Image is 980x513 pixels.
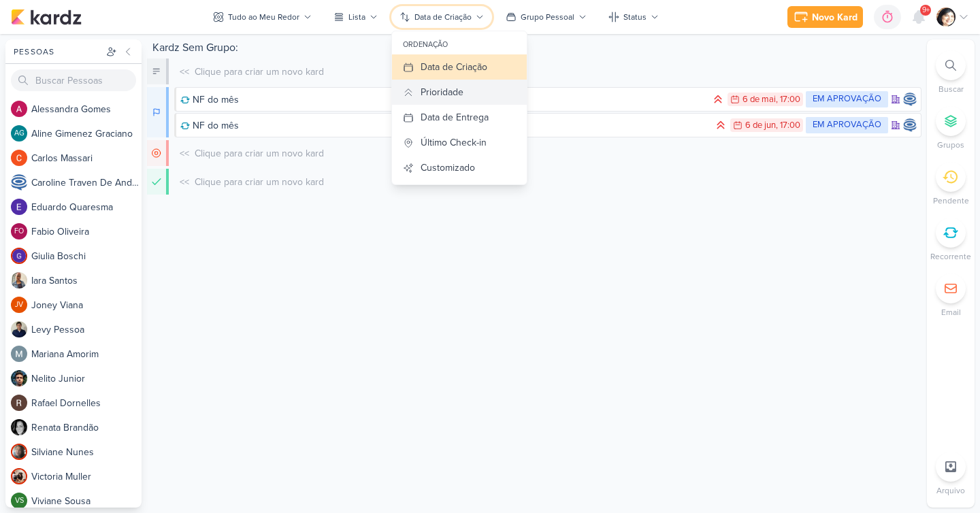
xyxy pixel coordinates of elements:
div: F a b i o O l i v e i r a [31,225,142,239]
div: Novo Kard [812,10,857,24]
div: A l i n e G i m e n e z G r a c i a n o [31,127,142,141]
div: Último Check-in [421,135,487,150]
div: V i c t o r i a M u l l e r [31,469,142,484]
div: Prioridade Alta [714,118,728,132]
img: Caroline Traven De Andrade [903,118,917,132]
img: Caroline Traven De Andrade [11,174,27,191]
button: Prioridade [392,80,527,105]
div: N e l i t o J u n i o r [31,371,142,386]
div: NF do mês [193,118,239,133]
button: Último Check-in [392,130,527,155]
div: S i l v i a n e N u n e s [31,445,142,459]
div: Responsável: Caroline Traven De Andrade [903,93,917,106]
img: Rafael Dornelles [11,395,27,411]
div: Prioridade [421,85,463,99]
div: Viviane Sousa [11,493,27,509]
div: C a r l o s M a s s a r i [31,151,142,165]
p: VS [15,497,24,505]
div: Finalizado [147,169,169,195]
div: NF do mês [193,93,239,107]
div: Joney Viana [11,297,27,313]
div: EM APROVAÇÃO [806,117,888,133]
div: Em Espera [147,140,169,166]
img: Levy Pessoa [11,321,27,337]
div: R e n a t a B r a n d ã o [31,420,142,435]
img: Caroline Traven De Andrade [903,93,917,106]
div: 6 de jun [745,121,776,130]
div: NF do mês [180,118,711,133]
p: Recorrente [930,250,971,263]
img: Silviane Nunes [11,444,27,460]
button: Customizado [392,155,527,180]
div: C a r o l i n e T r a v e n D e A n d r a d e [31,176,142,190]
button: Novo Kard [787,6,863,28]
p: AG [14,130,24,137]
img: Victoria Muller [11,468,27,484]
span: 9+ [922,5,930,16]
div: EM APROVAÇÃO [806,91,888,107]
div: I a r a S a n t o s [31,274,142,288]
div: Aline Gimenez Graciano [11,125,27,142]
p: Buscar [938,83,964,95]
p: Email [941,306,961,318]
img: Iara Santos [11,272,27,288]
img: Giulia Boschi [11,248,27,264]
div: Pessoas [11,46,103,58]
div: Em Andamento [147,87,169,137]
img: kardz.app [11,9,82,25]
div: Data de Entrega [421,110,489,125]
img: Eduardo Quaresma [11,199,27,215]
img: Alessandra Gomes [11,101,27,117]
div: M a r i a n a A m o r i m [31,347,142,361]
img: Carlos Massari [11,150,27,166]
img: Lucimara Paz [936,7,955,27]
div: NF do mês [180,93,708,107]
li: Ctrl + F [927,50,975,95]
div: , 17:00 [776,121,800,130]
div: V i v i a n e S o u s a [31,494,142,508]
p: Pendente [933,195,969,207]
div: E d u a r d o Q u a r e s m a [31,200,142,214]
img: Renata Brandão [11,419,27,435]
div: R a f a e l D o r n e l l e s [31,396,142,410]
div: , 17:00 [776,95,800,104]
p: FO [14,228,24,235]
button: Data de Entrega [392,105,527,130]
p: Arquivo [936,484,965,497]
div: Fabio Oliveira [11,223,27,239]
div: Responsável: Caroline Traven De Andrade [903,118,917,132]
div: 6 de mai [742,95,776,104]
button: Data de Criação [392,54,527,80]
img: Nelito Junior [11,370,27,386]
div: Customizado [421,161,475,175]
div: A Fazer [147,59,169,84]
img: Mariana Amorim [11,346,27,362]
div: Data de Criação [421,60,487,74]
div: A l e s s a n d r a G o m e s [31,102,142,116]
div: J o n e y V i a n a [31,298,142,312]
p: JV [15,301,23,309]
input: Buscar Pessoas [11,69,136,91]
div: Prioridade Alta [711,93,725,106]
p: Grupos [937,139,964,151]
div: G i u l i a B o s c h i [31,249,142,263]
div: L e v y P e s s o a [31,322,142,337]
div: Kardz Sem Grupo: [147,39,921,59]
div: ordenação [392,35,527,54]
